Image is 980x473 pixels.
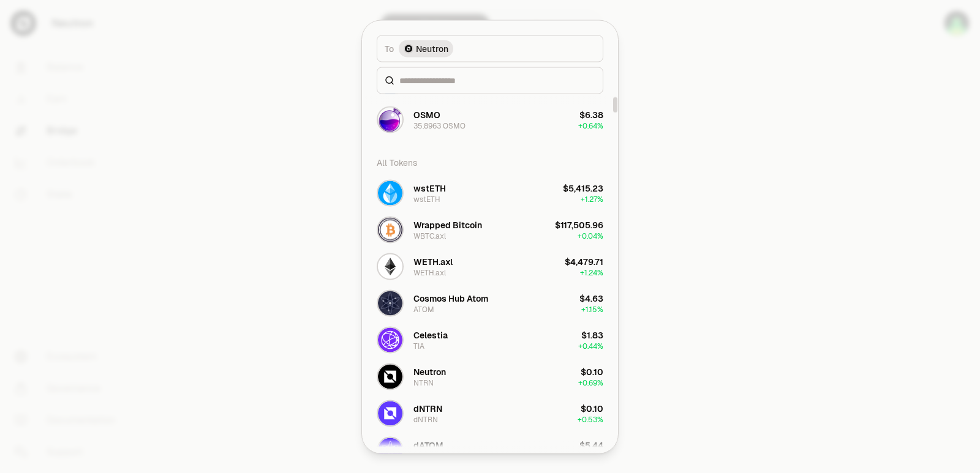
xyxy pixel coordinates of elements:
button: dNTRN LogodNTRNdNTRN$0.10+0.53% [369,395,611,431]
button: WETH.axl LogoWETH.axlWETH.axl$4,479.71+1.24% [369,248,611,285]
img: dNTRN Logo [378,401,402,425]
div: 35.8963 OSMO [413,121,466,130]
div: dNTRN [413,414,438,424]
div: dNTRN [413,402,442,414]
img: TIA Logo [378,327,402,352]
span: To [385,42,394,54]
div: dATOM [413,439,443,451]
button: wstETH LogowstETHwstETH$5,415.23+1.27% [369,174,611,211]
div: wstETH [413,194,440,204]
img: dATOM Logo [378,438,402,462]
div: $5,415.23 [563,182,603,194]
div: OSMO [413,108,440,121]
div: All Tokens [369,150,611,174]
span: + 1.83% [580,451,603,461]
img: Neutron Logo [404,43,413,53]
div: Celestia [413,329,448,341]
button: ToNeutron LogoNeutron [377,35,603,62]
img: ATOM Logo [378,291,402,315]
div: NTRN [413,378,434,387]
span: + 0.69% [578,378,603,387]
span: + 0.04% [578,231,603,240]
button: OSMO LogoOSMO35.8963 OSMO$6.38+0.64% [369,101,611,138]
div: WETH.axl [413,255,453,267]
div: $117,505.96 [555,218,603,231]
div: WETH.axl [413,267,446,277]
div: $5.44 [579,439,603,451]
img: OSMO Logo [378,107,402,132]
button: dATOM LogodATOMdATOM$5.44+1.83% [369,431,611,468]
div: $4.63 [579,292,603,304]
span: + 1.15% [581,304,603,314]
div: Cosmos Hub Atom [413,292,488,304]
div: dATOM [413,451,439,461]
img: wstETH Logo [378,181,402,205]
div: $0.10 [581,402,603,414]
span: + 1.27% [581,194,603,204]
div: TIA [413,341,424,351]
div: $4,479.71 [565,255,603,267]
span: + 1.24% [580,267,603,277]
button: TIA LogoCelestiaTIA$1.83+0.44% [369,321,611,358]
div: $6.38 [579,108,603,121]
span: + 0.64% [578,121,603,130]
button: WBTC.axl LogoWrapped BitcoinWBTC.axl$117,505.96+0.04% [369,211,611,248]
span: + 0.53% [578,414,603,424]
div: Neutron [413,365,446,378]
div: WBTC.axl [413,231,446,240]
div: ATOM [413,304,434,314]
button: ATOM LogoCosmos Hub AtomATOM$4.63+1.15% [369,285,611,321]
button: NTRN LogoNeutronNTRN$0.10+0.69% [369,358,611,395]
img: WETH.axl Logo [378,254,402,278]
div: $1.83 [581,329,603,341]
span: + 0.44% [578,341,603,351]
div: wstETH [413,182,446,194]
img: NTRN Logo [378,364,402,389]
span: Neutron [416,42,448,54]
div: $0.10 [581,365,603,378]
img: WBTC.axl Logo [378,217,402,242]
div: Wrapped Bitcoin [413,218,482,231]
